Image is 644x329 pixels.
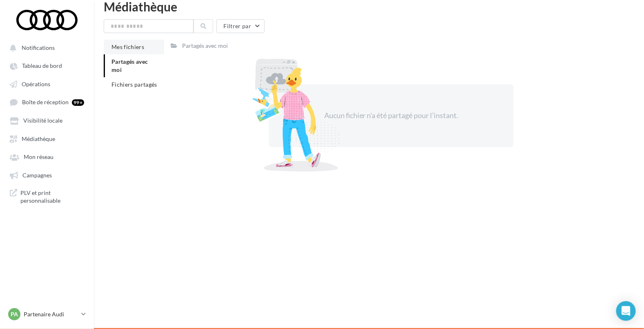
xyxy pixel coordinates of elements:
[22,81,50,87] span: Opérations
[216,19,265,33] button: Filtrer par
[72,99,84,106] div: 99+
[616,301,636,321] div: Open Intercom Messenger
[111,58,148,73] span: Partagés avec moi
[5,58,89,73] a: Tableau de bord
[24,154,53,161] span: Mon réseau
[5,131,89,146] a: Médiathèque
[22,99,69,106] span: Boîte de réception
[324,111,459,120] span: Aucun fichier n'a été partagé pour l’instant.
[5,113,89,128] a: Visibilité locale
[5,149,89,164] a: Mon réseau
[111,81,157,88] span: Fichiers partagés
[5,76,89,91] a: Opérations
[5,40,86,55] button: Notifications
[5,168,89,182] a: Campagnes
[22,44,55,51] span: Notifications
[5,94,89,110] a: Boîte de réception 99+
[22,135,55,142] span: Médiathèque
[23,117,62,124] span: Visibilité locale
[22,172,52,179] span: Campagnes
[5,186,89,208] a: PLV et print personnalisable
[104,0,634,13] div: Médiathèque
[182,42,228,50] div: Partagés avec moi
[7,307,87,322] a: PA Partenaire Audi
[20,189,84,205] span: PLV et print personnalisable
[22,63,62,69] span: Tableau de bord
[11,310,18,318] span: PA
[111,43,144,50] span: Mes fichiers
[24,310,78,318] p: Partenaire Audi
